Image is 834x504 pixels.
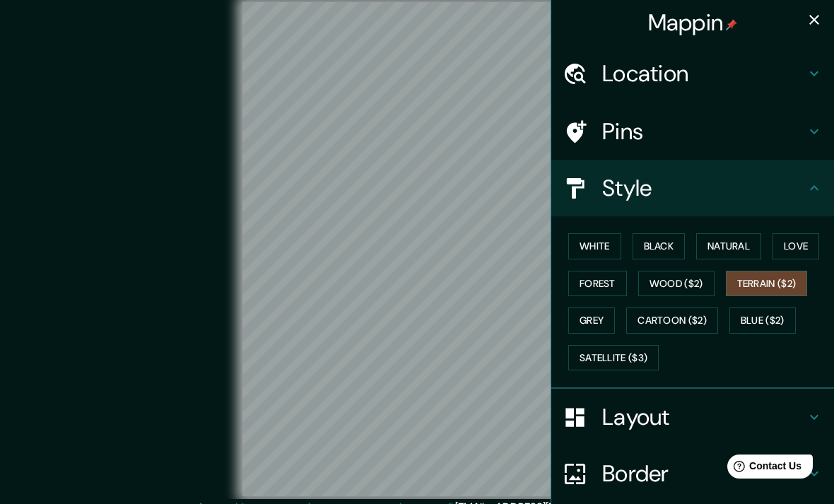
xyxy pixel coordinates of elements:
button: White [568,233,621,259]
button: Satellite ($3) [568,345,659,371]
button: Cartoon ($2) [626,307,718,334]
button: Grey [568,307,615,334]
canvas: Map [242,2,592,496]
h4: Mappin [648,8,738,37]
button: Blue ($2) [729,307,796,334]
div: Border [551,445,834,502]
h4: Border [602,459,806,488]
h4: Layout [602,403,806,431]
button: Natural [696,233,761,259]
div: Style [551,160,834,216]
h4: Style [602,174,806,202]
button: Wood ($2) [638,271,715,297]
h4: Location [602,59,806,88]
img: pin-icon.png [726,19,737,30]
iframe: Help widget launcher [708,449,818,488]
button: Terrain ($2) [726,271,808,297]
div: Location [551,45,834,102]
div: Layout [551,389,834,445]
h4: Pins [602,117,806,146]
button: Forest [568,271,627,297]
button: Black [633,233,686,259]
div: Pins [551,103,834,160]
button: Love [773,233,819,259]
